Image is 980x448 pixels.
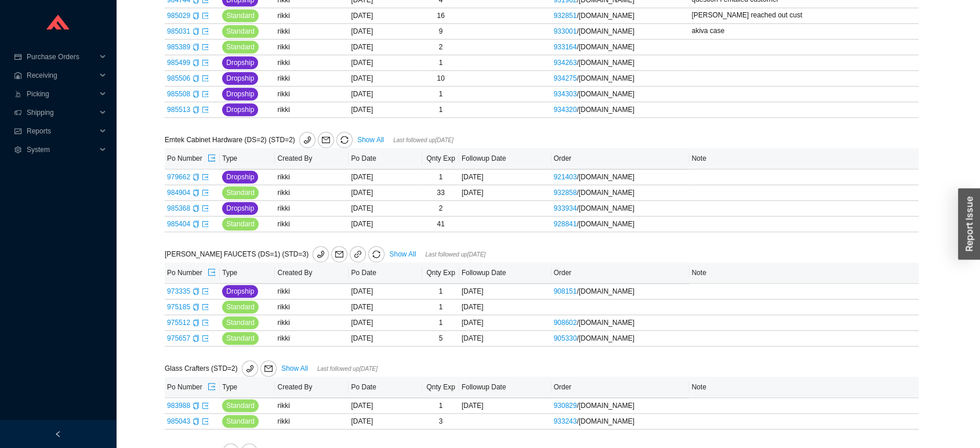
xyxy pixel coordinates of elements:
[551,148,689,169] th: Order
[275,377,349,398] th: Created By
[349,398,422,414] td: [DATE]
[193,418,199,425] span: copy
[202,319,209,326] span: export
[275,185,349,201] td: rikki
[27,140,96,159] span: System
[193,41,199,53] div: Copy
[422,315,459,331] td: 1
[226,41,255,53] span: Standard
[167,27,190,35] a: 985031
[226,171,254,183] span: Dropship
[368,246,384,262] button: sync
[422,148,459,169] th: Qnty Exp
[422,284,459,299] td: 1
[226,203,254,214] span: Dropship
[551,55,689,71] td: / [DOMAIN_NAME]
[14,128,22,135] span: fund
[167,334,190,342] a: 975657
[202,418,209,425] span: export
[193,286,199,297] div: Copy
[422,102,459,118] td: 1
[208,382,216,392] span: export
[193,28,199,35] span: copy
[551,284,689,299] td: / [DOMAIN_NAME]
[202,304,209,310] span: export
[202,205,209,212] span: export
[193,75,199,82] span: copy
[193,174,199,180] span: copy
[222,25,259,38] button: Standard
[317,366,378,372] span: Last followed up [DATE]
[349,201,422,216] td: [DATE]
[222,56,258,69] button: Dropship
[226,400,255,411] span: Standard
[551,331,689,346] td: / [DOMAIN_NAME]
[202,90,209,98] a: export
[193,333,199,344] div: Copy
[692,11,803,19] span: [PERSON_NAME] reached out cust
[167,59,190,67] a: 985499
[202,91,209,97] span: export
[193,400,199,411] div: Copy
[193,335,199,342] span: copy
[202,59,209,67] a: export
[462,301,549,313] div: [DATE]
[349,55,422,71] td: [DATE]
[275,169,349,185] td: rikki
[167,106,190,114] a: 985513
[331,246,347,262] button: mail
[202,59,209,66] span: export
[422,86,459,102] td: 1
[167,90,190,98] a: 985508
[349,24,422,39] td: [DATE]
[462,333,549,344] div: [DATE]
[554,59,577,67] a: 934263
[275,102,349,118] td: rikki
[208,154,216,163] span: export
[165,148,220,169] th: Po Number
[193,218,199,230] div: Copy
[193,10,199,21] div: Copy
[220,377,275,398] th: Type
[226,57,254,68] span: Dropship
[349,331,422,346] td: [DATE]
[222,88,258,100] button: Dropship
[462,171,549,183] div: [DATE]
[275,148,349,169] th: Created By
[459,148,551,169] th: Followup Date
[167,74,190,82] a: 985506
[275,201,349,216] td: rikki
[275,414,349,429] td: rikki
[193,88,199,100] div: Copy
[422,8,459,24] td: 16
[275,315,349,331] td: rikki
[165,262,220,284] th: Po Number
[554,90,577,98] a: 934303
[551,398,689,414] td: / [DOMAIN_NAME]
[554,12,577,20] a: 932851
[202,12,209,19] span: export
[193,189,199,196] span: copy
[354,251,362,260] span: link
[281,364,308,373] a: Show All
[551,185,689,201] td: / [DOMAIN_NAME]
[350,246,366,262] a: link
[300,136,315,144] span: phone
[389,250,416,258] a: Show All
[167,319,190,327] a: 975512
[222,415,259,428] button: Standard
[459,262,551,284] th: Followup Date
[275,262,349,284] th: Created By
[193,402,199,409] span: copy
[337,136,352,144] span: sync
[422,398,459,414] td: 1
[167,12,190,20] a: 985029
[554,319,577,327] a: 908602
[318,132,334,148] button: mail
[167,204,190,212] a: 985368
[202,319,209,327] a: export
[202,27,209,35] a: export
[226,26,255,37] span: Standard
[275,8,349,24] td: rikki
[226,317,255,328] span: Standard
